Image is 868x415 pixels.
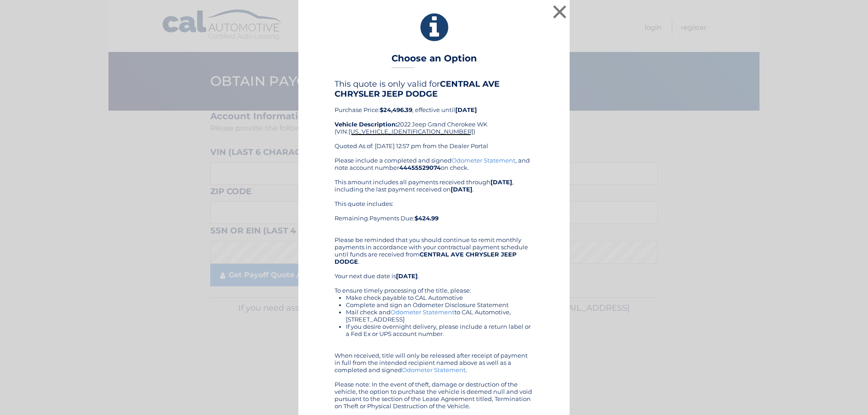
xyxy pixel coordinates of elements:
li: Mail check and to CAL Automotive, [STREET_ADDRESS] [346,308,533,323]
b: $24,496.39 [380,106,412,113]
b: [DATE] [451,186,472,193]
b: [DATE] [455,106,477,113]
li: If you desire overnight delivery, please include a return label or a Fed Ex or UPS account number. [346,323,533,337]
li: Make check payable to CAL Automotive [346,294,533,301]
a: Odometer Statement [452,157,515,164]
a: Odometer Statement [402,366,466,373]
div: Purchase Price: , effective until 2022 Jeep Grand Cherokee WK (VIN: ) Quoted As of: [DATE] 12:57 ... [335,79,533,157]
b: [DATE] [396,272,418,280]
a: Odometer Statement [391,308,454,316]
button: × [551,3,569,21]
li: Complete and sign an Odometer Disclosure Statement [346,301,533,308]
h3: Choose an Option [392,53,477,69]
div: This quote includes: Remaining Payments Due: [335,200,533,229]
div: Please include a completed and signed , and note account number on check. This amount includes al... [335,157,533,410]
h4: This quote is only valid for [335,79,533,99]
b: 44455529074 [399,164,441,171]
b: CENTRAL AVE CHRYSLER JEEP DODGE [335,79,500,99]
b: CENTRAL AVE CHRYSLER JEEP DODGE [335,251,517,265]
span: [US_VEHICLE_IDENTIFICATION_NUMBER] [349,128,473,135]
b: $424.99 [415,214,439,222]
strong: Vehicle Description: [335,121,397,128]
b: [DATE] [491,178,512,186]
